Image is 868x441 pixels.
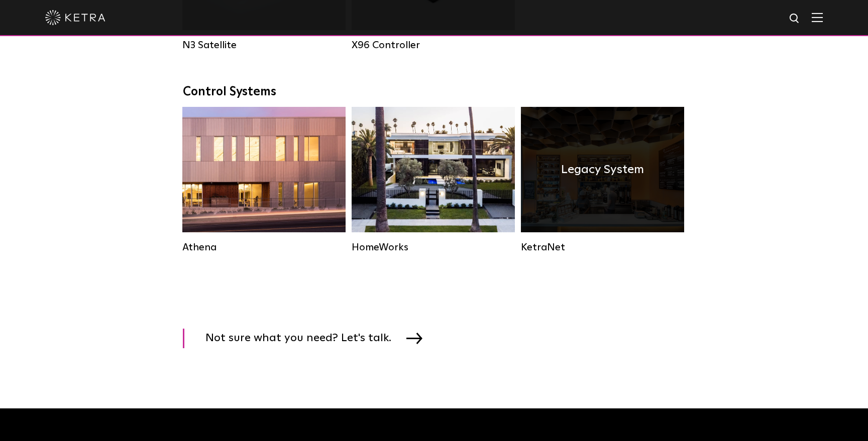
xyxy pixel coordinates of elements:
img: search icon [789,13,801,25]
a: HomeWorks Residential Solution [352,107,515,253]
img: Hamburger%20Nav.svg [812,13,823,22]
a: Athena Commercial Solution [182,107,346,253]
a: Not sure what you need? Let's talk. [183,329,435,348]
h4: Legacy System [561,160,644,179]
span: Not sure what you need? Let's talk. [205,329,406,348]
div: X96 Controller [352,39,515,51]
div: HomeWorks [352,241,515,253]
img: ketra-logo-2019-white [45,10,105,25]
img: arrow [406,333,422,344]
a: KetraNet Legacy System [521,107,684,253]
div: KetraNet [521,241,684,253]
div: Athena [182,241,346,253]
div: N3 Satellite [182,39,346,51]
div: Control Systems [183,85,685,99]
